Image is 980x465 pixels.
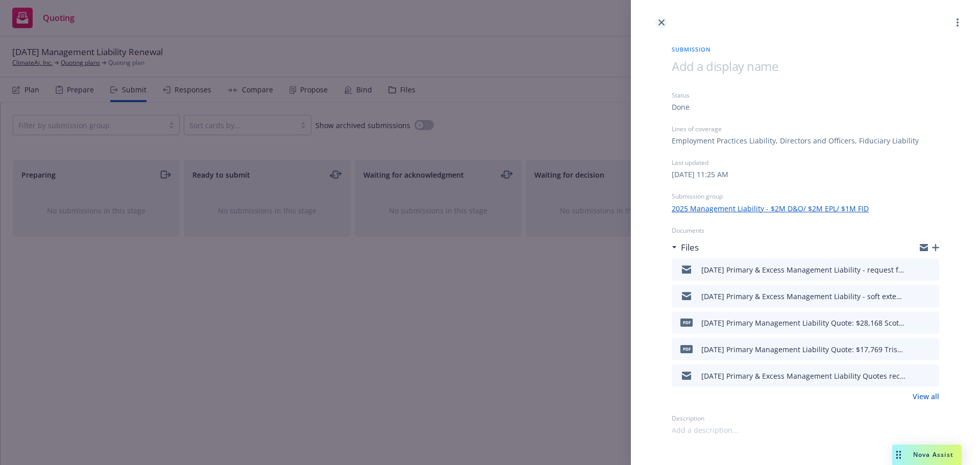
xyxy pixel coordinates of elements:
a: more [951,16,964,29]
button: download file [910,263,918,276]
div: Files [672,241,699,254]
button: download file [910,290,918,302]
div: Status [672,91,939,100]
div: [DATE] Primary & Excess Management Liability - soft extension to 9/19 granted.msg [701,291,905,302]
div: Done [672,102,690,112]
span: pdf [680,319,693,326]
div: Description [672,414,939,423]
div: [DATE] Primary Management Liability Quote: $17,769 Trisura.pdf [701,344,905,355]
button: preview file [926,316,935,329]
div: [DATE] Primary & Excess Management Liability - request for revised quote due to lower revenue (< ... [701,264,905,275]
a: View all [913,391,939,402]
button: preview file [926,343,935,355]
div: Last updated [672,158,939,167]
div: Documents [672,226,939,235]
span: Nova Assist [913,450,953,459]
div: [DATE] Primary & Excess Management Liability Quotes received.msg [701,371,905,381]
div: Employment Practices Liability, Directors and Officers, Fiduciary Liability [672,135,919,146]
button: Nova Assist [892,445,962,465]
a: close [655,16,668,29]
div: Drag to move [892,445,905,465]
button: preview file [926,370,935,382]
div: Submission group [672,192,939,201]
button: download file [910,316,918,329]
h3: Files [681,241,699,254]
button: download file [910,370,918,382]
a: 2025 Management Liability - $2M D&O/ $2M EPL/ $1M FID [672,203,869,214]
div: [DATE] 11:25 AM [672,169,728,180]
button: preview file [926,263,935,276]
div: [DATE] Primary Management Liability Quote: $28,168 Scottsdale/E-Risk/RT Specialty.pdf [701,317,905,328]
button: download file [910,343,918,355]
span: Submission [672,45,939,54]
div: Lines of coverage [672,125,939,133]
span: pdf [680,345,693,353]
button: preview file [926,290,935,302]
